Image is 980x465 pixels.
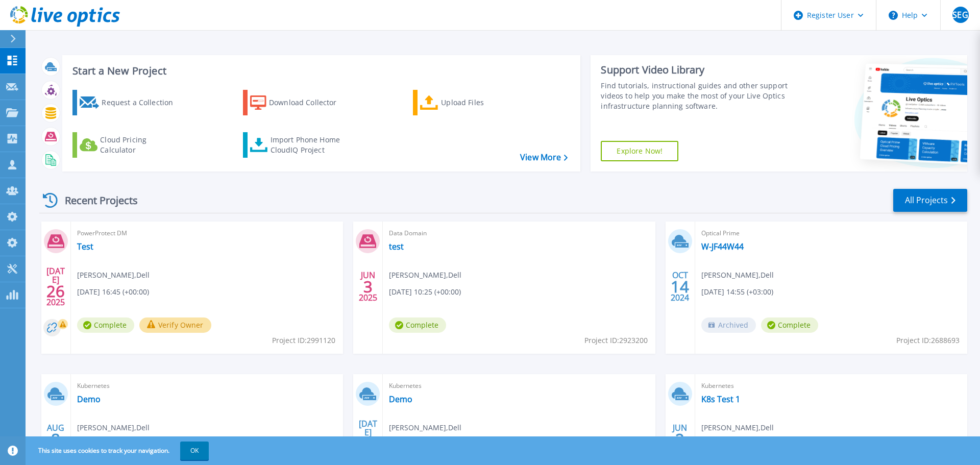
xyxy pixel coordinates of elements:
[100,135,182,155] div: Cloud Pricing Calculator
[389,228,649,239] span: Data Domain
[701,241,744,252] a: W-JF44W44
[77,286,149,298] span: [DATE] 16:45 (+00:00)
[601,81,793,111] div: Find tutorials, instructional guides and other support videos to help you make the most of your L...
[102,92,183,113] div: Request a Collection
[46,268,65,305] div: [DATE] 2025
[243,90,357,115] a: Download Collector
[389,241,404,252] a: test
[269,92,351,113] div: Download Collector
[139,317,211,333] button: Verify Owner
[72,132,186,158] a: Cloud Pricing Calculator
[363,282,373,291] span: 3
[77,394,101,404] a: Demo
[180,442,209,460] button: OK
[28,442,209,460] span: This site uses cookies to track your navigation.
[77,380,337,391] span: Kubernetes
[584,335,648,346] span: Project ID: 2923200
[39,188,152,213] div: Recent Projects
[893,189,967,212] a: All Projects
[46,421,65,458] div: AUG 2024
[413,90,527,115] a: Upload Files
[389,317,446,333] span: Complete
[272,335,335,346] span: Project ID: 2991120
[389,380,649,391] span: Kubernetes
[601,141,678,161] a: Explore Now!
[441,92,523,113] div: Upload Files
[701,422,774,433] span: [PERSON_NAME] , Dell
[77,228,337,239] span: PowerProtect DM
[701,270,774,281] span: [PERSON_NAME] , Dell
[601,63,793,77] div: Support Video Library
[389,422,461,433] span: [PERSON_NAME] , Dell
[670,268,690,305] div: OCT 2024
[271,135,350,155] div: Import Phone Home CloudIQ Project
[46,287,65,296] span: 26
[358,268,378,305] div: JUN 2025
[671,282,689,291] span: 14
[51,435,60,444] span: 8
[77,241,93,252] a: Test
[701,380,961,391] span: Kubernetes
[952,11,968,19] span: SEG
[77,270,150,281] span: [PERSON_NAME] , Dell
[701,228,961,239] span: Optical Prime
[389,270,461,281] span: [PERSON_NAME] , Dell
[72,90,186,115] a: Request a Collection
[358,421,378,458] div: [DATE] 2024
[520,153,568,162] a: View More
[701,317,756,333] span: Archived
[72,65,568,77] h3: Start a New Project
[389,394,412,404] a: Demo
[77,422,150,433] span: [PERSON_NAME] , Dell
[761,317,818,333] span: Complete
[675,435,684,444] span: 2
[670,421,690,458] div: JUN 2024
[389,286,461,298] span: [DATE] 10:25 (+00:00)
[77,317,134,333] span: Complete
[896,335,960,346] span: Project ID: 2688693
[701,394,740,404] a: K8s Test 1
[701,286,773,298] span: [DATE] 14:55 (+03:00)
